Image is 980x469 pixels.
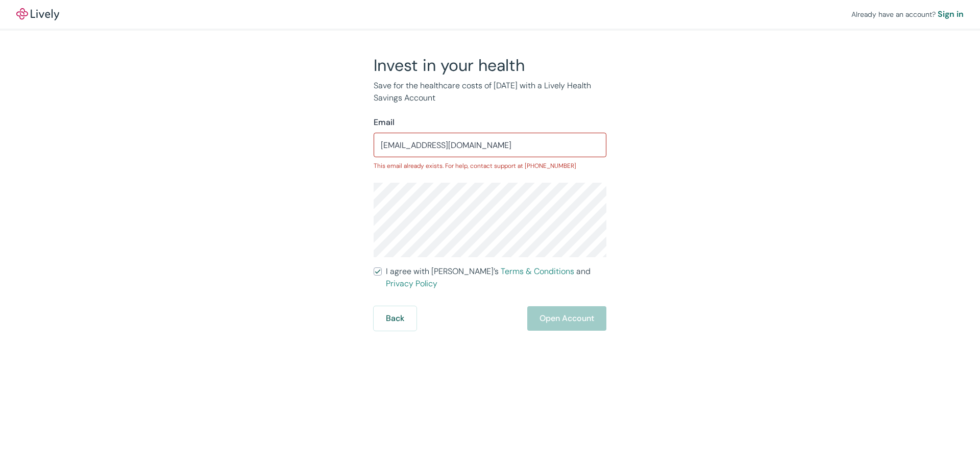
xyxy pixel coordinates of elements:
a: Sign in [938,8,964,20]
a: Privacy Policy [386,278,437,289]
a: LivelyLively [16,8,59,20]
p: Save for the healthcare costs of [DATE] with a Lively Health Savings Account [374,80,606,104]
button: Back [374,306,416,331]
h2: Invest in your health [374,55,606,76]
p: This email already exists. For help, contact support at [PHONE_NUMBER] [374,161,606,170]
label: Email [374,116,395,129]
a: Terms & Conditions [501,266,574,277]
span: I agree with [PERSON_NAME]’s and [386,265,606,290]
img: Lively [16,8,59,20]
div: Already have an account? [851,8,964,20]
